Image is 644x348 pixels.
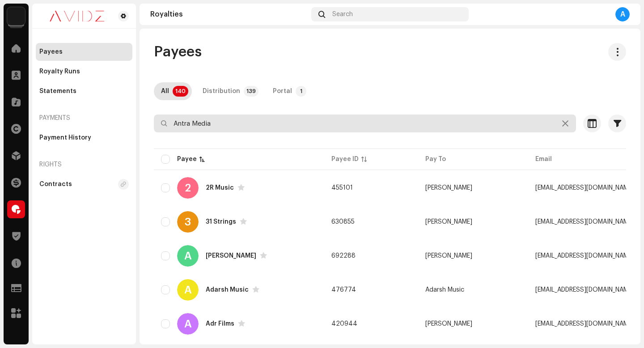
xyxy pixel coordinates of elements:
[39,181,72,188] div: Contracts
[425,321,472,327] span: Parveen Gupta
[332,11,353,18] span: Search
[39,88,76,95] div: Statements
[36,43,132,61] re-m-nav-item: Payees
[177,155,197,164] div: Payee
[154,115,576,132] input: Search
[7,7,25,25] img: 10d72f0b-d06a-424f-aeaa-9c9f537e57b6
[535,287,634,293] span: nandkishorjp@gmail.com
[36,175,132,193] re-m-nav-item: Contracts
[331,321,357,327] span: 420944
[177,177,199,199] div: 2
[206,185,234,191] div: 2R Music
[296,86,306,97] p-badge: 1
[331,155,359,164] div: Payee ID
[173,86,188,97] p-badge: 140
[206,321,234,327] div: Adr Films
[177,279,199,301] div: A
[206,219,236,225] div: 31 Strings
[425,287,464,293] span: Adarsh Music
[39,68,80,75] div: Royalty Runs
[535,253,634,259] span: aashnarayansharmavlogs@gmail.com
[206,253,256,259] div: Aashnarayan Sharma
[425,185,472,191] span: Ramesh Kumar Mittal
[177,245,199,267] div: A
[425,253,472,259] span: Aashnarayan Sharma
[203,82,240,100] div: Distribution
[331,185,353,191] span: 455101
[331,253,356,259] span: 692288
[150,11,308,18] div: Royalties
[36,63,132,81] re-m-nav-item: Royalty Runs
[154,43,202,61] span: Payees
[535,219,634,225] span: 31strings@gmail.com
[39,11,114,21] img: 0c631eef-60b6-411a-a233-6856366a70de
[39,134,91,141] div: Payment History
[331,219,355,225] span: 630855
[535,321,634,327] span: adrfilms1994@gmail.com
[36,107,132,129] re-a-nav-header: Payments
[244,86,258,97] p-badge: 139
[36,154,132,175] re-a-nav-header: Rights
[273,82,292,100] div: Portal
[36,82,132,100] re-m-nav-item: Statements
[331,287,356,293] span: 476774
[206,287,249,293] div: Adarsh Music
[36,129,132,147] re-m-nav-item: Payment History
[425,219,472,225] span: Shubham Gijwani
[161,82,169,100] div: All
[177,313,199,335] div: A
[535,185,634,191] span: ompako@gmail.com
[615,7,630,21] div: A
[39,48,63,55] div: Payees
[177,211,199,233] div: 3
